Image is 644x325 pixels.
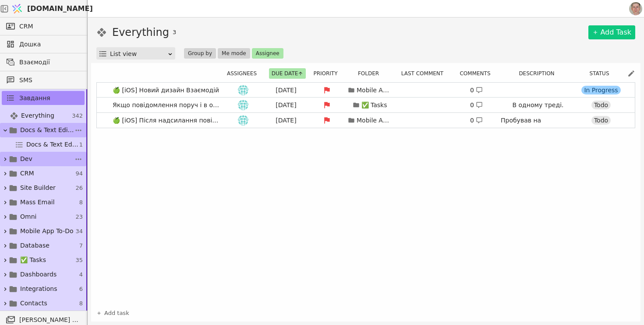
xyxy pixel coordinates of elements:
div: Last comment [396,68,453,79]
div: [DATE] [266,116,306,125]
span: 7 [79,241,83,250]
span: 1 [79,140,83,149]
span: 🍏 [iOS] Новий дизайн Взаємодій [109,84,223,97]
button: Last comment [399,68,451,79]
span: Add task [104,309,129,318]
div: 0 [470,101,483,110]
div: Todo [591,116,611,125]
a: Завдання [2,91,85,105]
p: Пробував на [GEOGRAPHIC_DATA] [501,116,575,134]
span: 94 [75,169,83,178]
button: Folder [355,68,387,79]
p: ✅ Tasks [361,101,387,110]
button: Priority [311,68,345,79]
button: Assignee [252,48,283,59]
span: 4 [79,270,83,279]
span: Database [20,241,50,250]
div: Description [502,68,577,79]
div: 0 [470,116,483,125]
a: Дошка [2,37,85,51]
span: 34 [75,227,83,236]
span: Dev [20,154,32,164]
span: Дошка [19,40,80,49]
button: Assignees [224,68,265,79]
a: 🍏 [iOS] Новий дизайн Взаємодійih[DATE]Mobile App To-Do0 In Progress [97,83,635,98]
img: ih [238,100,248,110]
span: 8 [79,299,83,308]
div: Folder [349,68,393,79]
span: 🍏 [iOS] Після надсилання повідомлення його не видно [109,114,223,127]
a: [DOMAIN_NAME] [9,0,88,17]
span: Site Builder [20,183,56,192]
div: Comments [457,68,499,79]
span: Docs & Text Editor [20,126,74,135]
img: ih [238,85,248,95]
div: 0 [470,86,483,95]
p: Mobile App To-Do [357,86,392,95]
img: Logo [11,0,24,17]
span: Якщо повідомлення поруч і в один день то мають бути разом [109,99,223,112]
p: Mobile App To-Do [357,116,392,125]
a: Add task [96,309,129,318]
span: 3 [173,28,176,37]
img: ih [238,115,248,126]
span: 342 [72,112,83,120]
span: 23 [75,213,83,221]
img: 1560949290925-CROPPED-IMG_0201-2-.jpg [629,2,642,15]
button: Me mode [218,48,250,59]
span: ✅ Tasks [20,255,46,265]
span: CRM [19,22,33,31]
span: Contacts [20,299,47,308]
div: Assignees [225,68,264,79]
div: [DATE] [266,101,306,110]
span: Завдання [19,94,50,103]
button: Status [587,68,617,79]
div: Status [580,68,624,79]
div: In Progress [581,86,620,94]
a: Якщо повідомлення поруч і в один день то мають бути разомih[DATE]✅ Tasks0 В одному треді.Todo [97,98,635,112]
span: Integrations [20,284,57,294]
a: Add Task [588,25,635,39]
span: Everything [21,111,54,120]
span: 6 [79,285,83,294]
p: В одному треді. [513,101,564,110]
a: CRM [2,19,85,33]
button: Due date [269,68,306,79]
div: Due date [268,68,307,79]
div: List view [110,48,167,60]
a: SMS [2,73,85,87]
span: SMS [19,76,80,85]
span: CRM [20,169,34,178]
span: Omni [20,212,36,221]
span: Docs & Text Editor tasks [26,140,79,149]
button: Description [516,68,562,79]
span: Mobile App To-Do [20,227,74,236]
span: [PERSON_NAME] розсилки [19,315,80,325]
div: Priority [311,68,346,79]
span: Взаємодії [19,58,80,67]
button: Comments [457,68,498,79]
span: 26 [75,184,83,192]
span: 35 [75,256,83,265]
span: Mass Email [20,198,55,207]
div: [DATE] [266,86,306,95]
div: Todo [591,101,611,109]
span: [DOMAIN_NAME] [27,3,93,14]
a: 🍏 [iOS] Після надсилання повідомлення його не видноih[DATE]Mobile App To-Do0 Пробував на [GEOGRAP... [97,113,635,128]
span: 8 [79,198,83,207]
h1: Everything [112,24,169,40]
button: Group by [184,48,216,59]
a: Взаємодії [2,55,85,69]
span: Dashboards [20,270,57,279]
